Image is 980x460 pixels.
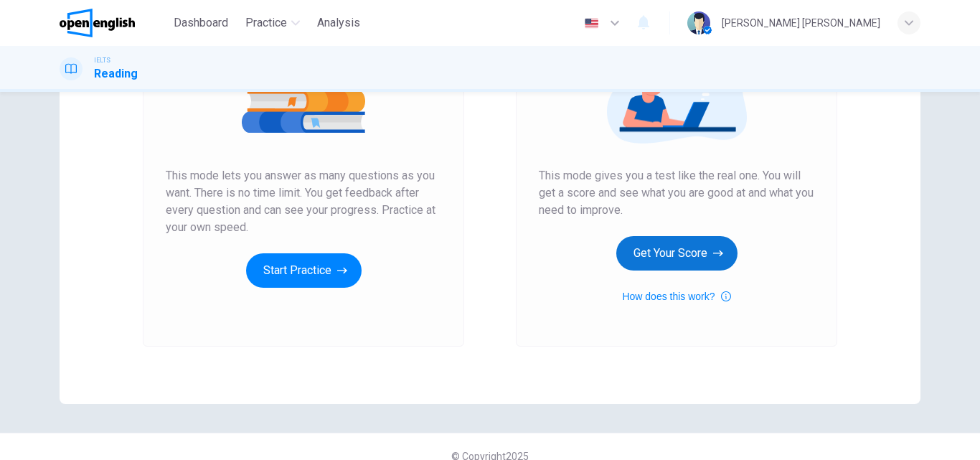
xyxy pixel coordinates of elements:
button: Analysis [311,10,366,36]
img: Profile picture [687,11,710,34]
span: Analysis [317,14,360,32]
img: en [583,18,600,29]
span: Dashboard [174,14,228,32]
a: OpenEnglish logo [60,9,168,37]
button: Get Your Score [616,236,738,271]
div: [PERSON_NAME] [PERSON_NAME] [722,14,880,32]
img: OpenEnglish logo [60,9,135,37]
span: This mode gives you a test like the real one. You will get a score and see what you are good at a... [539,167,814,219]
button: Practice [240,10,306,36]
span: IELTS [94,55,110,65]
h1: Reading [94,65,138,83]
span: This mode lets you answer as many questions as you want. There is no time limit. You get feedback... [166,167,441,236]
button: Dashboard [168,10,234,36]
button: Start Practice [246,253,362,288]
button: How does this work? [622,288,730,305]
span: Practice [245,14,287,32]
